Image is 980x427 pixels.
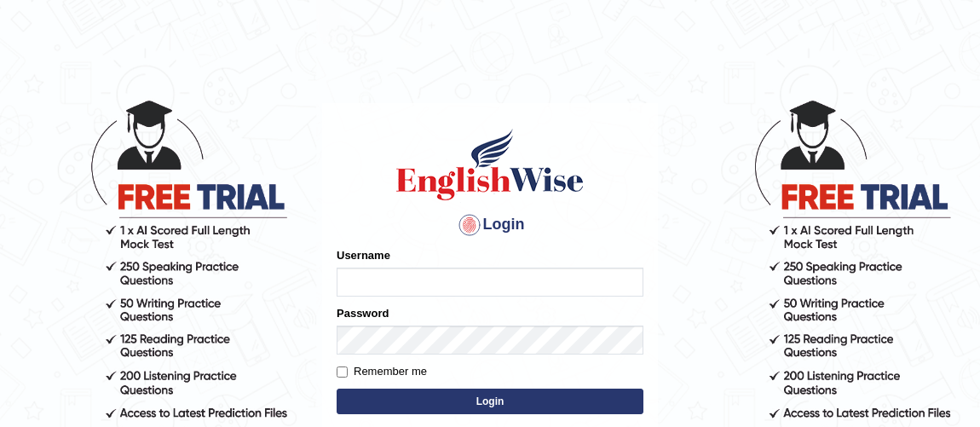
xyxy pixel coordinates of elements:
label: Remember me [337,363,427,380]
button: Login [337,389,643,414]
h4: Login [337,211,643,239]
label: Username [337,247,390,263]
img: Logo of English Wise sign in for intelligent practice with AI [393,126,587,203]
label: Password [337,305,389,321]
input: Remember me [337,366,348,378]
